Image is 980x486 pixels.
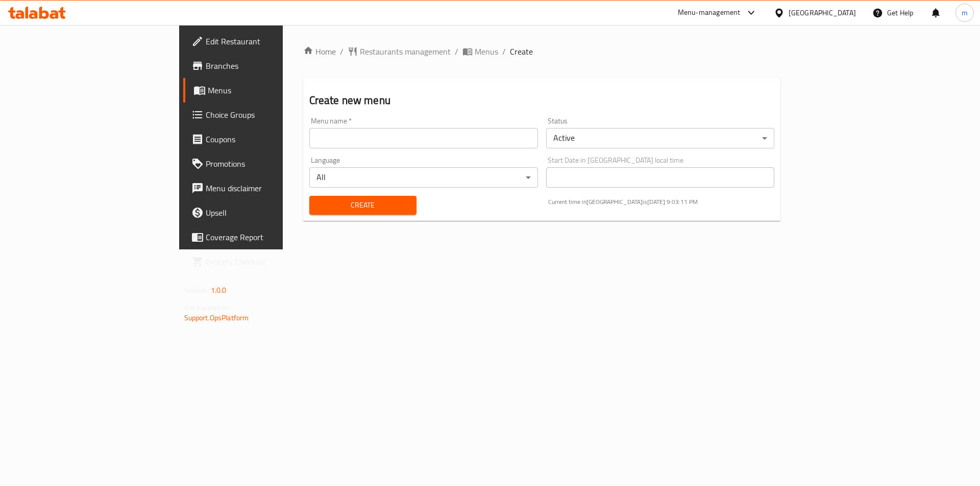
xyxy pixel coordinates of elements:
[184,301,231,314] span: Get support on:
[183,127,343,151] a: Coupons
[962,7,968,18] span: m
[206,182,335,194] span: Menu disclaimer
[206,133,335,145] span: Coupons
[360,45,451,58] span: Restaurants management
[462,45,498,58] a: Menus
[206,207,335,219] span: Upsell
[678,7,741,19] div: Menu-management
[546,128,775,148] div: Active
[206,60,335,72] span: Branches
[206,158,335,170] span: Promotions
[183,249,343,274] a: Grocery Checklist
[309,196,416,215] button: Create
[309,128,538,148] input: Please enter Menu name
[206,231,335,243] span: Coverage Report
[211,284,227,297] span: 1.0.0
[183,78,343,103] a: Menus
[206,109,335,121] span: Choice Groups
[303,45,781,58] nav: breadcrumb
[317,199,408,212] span: Create
[206,35,335,47] span: Edit Restaurant
[184,311,249,324] a: Support.OpsPlatform
[183,176,343,200] a: Menu disclaimer
[502,45,506,58] li: /
[183,151,343,176] a: Promotions
[348,45,451,58] a: Restaurants management
[309,167,538,188] div: All
[455,45,458,58] li: /
[309,93,775,108] h2: Create new menu
[184,284,209,297] span: Version:
[475,45,498,58] span: Menus
[789,7,856,18] div: [GEOGRAPHIC_DATA]
[183,225,343,249] a: Coverage Report
[183,29,343,54] a: Edit Restaurant
[183,103,343,127] a: Choice Groups
[183,200,343,225] a: Upsell
[183,54,343,78] a: Branches
[208,84,335,96] span: Menus
[510,45,533,58] span: Create
[206,255,335,268] span: Grocery Checklist
[548,197,775,207] p: Current time in [GEOGRAPHIC_DATA] is [DATE] 9:03:11 PM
